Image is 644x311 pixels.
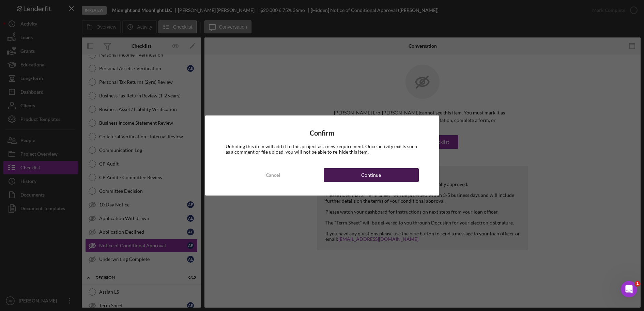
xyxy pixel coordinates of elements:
[635,281,640,286] span: 1
[266,168,280,182] div: Cancel
[226,144,419,155] div: Unhiding this item will add it to this project as a new requirement. Once activity exists such as...
[324,168,419,182] button: Continue
[226,168,321,182] button: Cancel
[621,281,637,297] iframe: Intercom live chat
[226,129,419,137] h4: Confirm
[361,168,381,182] div: Continue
